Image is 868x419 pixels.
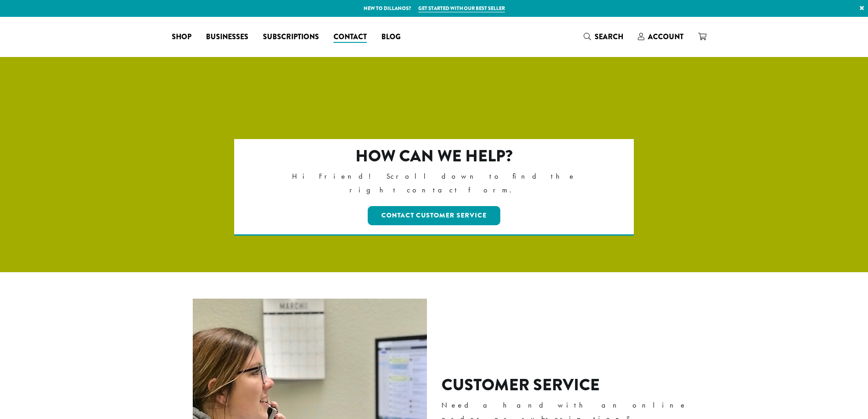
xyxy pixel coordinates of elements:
[273,146,595,166] h2: How can we help?
[442,375,701,395] h2: Customer Service
[576,29,631,44] a: Search
[595,31,623,42] span: Search
[164,30,199,44] a: Shop
[368,206,500,225] a: Contact Customer Service
[418,5,505,12] a: Get started with our best seller
[206,31,248,43] span: Businesses
[381,31,401,43] span: Blog
[172,31,191,43] span: Shop
[334,31,367,43] span: Contact
[648,31,683,42] span: Account
[263,31,319,43] span: Subscriptions
[273,170,595,197] p: Hi Friend! Scroll down to find the right contact form.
